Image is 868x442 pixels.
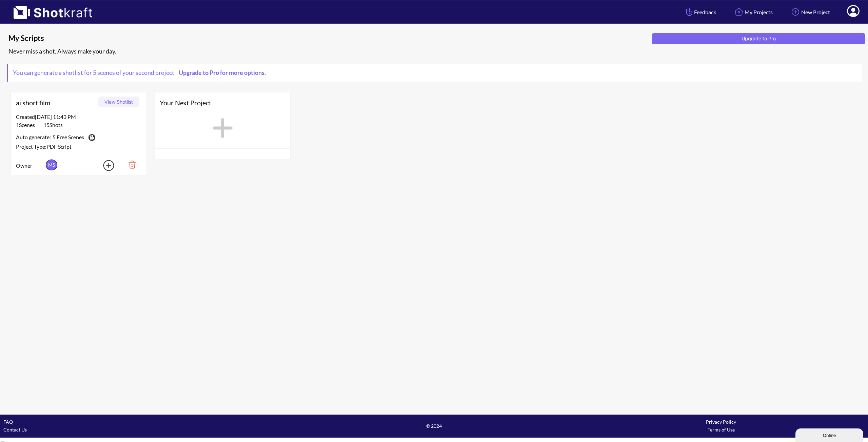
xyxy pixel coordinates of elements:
[16,162,44,170] span: Owner
[16,98,96,108] span: ai short film
[160,98,285,108] span: Your Next Project
[685,6,694,18] img: Hand Icon
[8,33,649,43] span: My Scripts
[733,6,745,18] img: Home Icon
[795,427,865,442] iframe: chat widget
[16,113,141,121] div: Created [DATE] 11:43 PM
[118,159,141,170] img: Trash Icon
[46,160,57,170] span: MS
[174,69,269,76] a: Upgrade to Pro for more options.
[577,418,865,426] div: Privacy Policy
[16,133,53,143] span: Auto generate:
[16,143,141,151] div: Project Type: PDF Script
[790,6,801,18] img: Add Icon
[685,8,716,16] span: Feedback
[53,133,84,143] span: 5 Free Scenes
[16,121,63,129] span: |
[8,64,274,82] span: You can generate a shotlist for
[40,122,63,128] span: 15 Shots
[92,69,174,76] span: 5 scenes of your second project
[7,46,865,57] div: Never miss a shot. Always make your day.
[16,122,38,128] span: 1 Scenes
[577,426,865,434] div: Terms of Use
[728,3,778,21] a: My Projects
[98,97,139,107] button: View Shotlist
[93,158,116,173] img: Add Icon
[291,422,578,430] span: © 2024
[652,33,865,44] button: Upgrade to Pro
[3,427,27,433] a: Contact Us
[3,419,13,425] a: FAQ
[785,3,835,21] a: New Project
[87,132,96,143] img: Camera Icon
